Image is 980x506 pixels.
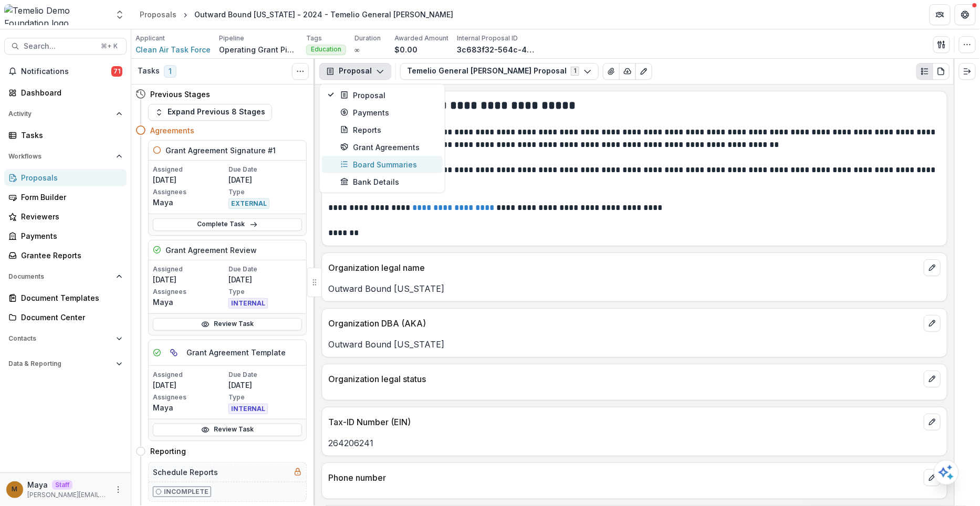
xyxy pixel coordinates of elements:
button: More [112,483,124,496]
h4: Previous Stages [150,89,210,100]
button: Open Activity [4,106,127,122]
p: Tax-ID Number (EIN) [328,416,920,428]
button: Notifications71 [4,63,127,80]
p: ∞ [355,44,360,55]
div: Payments [340,107,436,118]
p: Internal Proposal ID [457,34,518,43]
span: 1 [164,65,176,78]
span: Contacts [8,335,112,342]
button: PDF view [933,63,950,80]
p: Assignees [153,393,226,402]
h5: Grant Agreement Review [165,245,257,256]
button: Expand Previous 8 Stages [148,104,272,121]
h3: Tasks [138,67,160,76]
p: Pipeline [219,34,244,43]
p: Applicant [135,34,165,43]
div: Document Center [21,312,118,323]
span: EXTERNAL [228,198,269,209]
div: Maya [12,486,18,493]
div: Bank Details [340,176,436,187]
p: Duration [355,34,381,43]
div: Grant Agreements [340,141,436,152]
p: Due Date [228,265,302,274]
p: [DATE] [228,174,302,185]
button: Get Help [955,4,976,25]
p: Organization legal name [328,261,920,274]
a: Proposals [4,169,127,186]
a: Review Task [153,424,302,436]
p: Operating Grant Pipeline [219,44,298,55]
p: Staff [52,480,72,490]
button: edit [924,414,941,430]
a: Grantee Reports [4,247,127,264]
button: Partners [930,4,951,25]
div: ⌘ + K [99,40,120,52]
span: Notifications [21,67,111,76]
a: Tasks [4,126,127,144]
button: edit [924,371,941,387]
h5: Grant Agreement Signature #1 [165,145,276,156]
p: Type [228,187,302,197]
div: Form Builder [21,192,118,203]
button: Proposal [319,63,391,80]
span: Documents [8,273,112,280]
p: Tags [306,34,322,43]
p: [PERSON_NAME][EMAIL_ADDRESS][DOMAIN_NAME] [27,490,108,500]
a: Reviewers [4,208,127,225]
button: Edit as form [635,63,652,80]
div: Dashboard [21,87,118,98]
p: [DATE] [153,274,226,285]
nav: breadcrumb [135,7,457,22]
h5: Schedule Reports [153,467,218,478]
a: Dashboard [4,84,127,101]
span: Clean Air Task Force [135,44,211,55]
p: Due Date [228,370,302,379]
button: edit [924,469,941,486]
p: Maya [27,479,48,490]
p: [DATE] [228,379,302,391]
span: Education [311,46,341,53]
div: Payments [21,230,118,241]
div: Document Templates [21,292,118,303]
p: [DATE] [153,174,226,185]
span: 71 [111,66,122,77]
button: Expand right [959,63,976,80]
p: 264206241 [328,437,941,449]
p: Assignees [153,287,226,297]
p: Assigned [153,265,226,274]
div: Grantee Reports [21,250,118,261]
span: Search... [24,42,95,51]
button: edit [924,315,941,332]
button: Temelio General [PERSON_NAME] Proposal1 [400,63,599,80]
a: Proposals [135,7,181,22]
p: Assigned [153,165,226,174]
p: Type [228,287,302,297]
p: Awarded Amount [394,34,449,43]
a: Document Center [4,309,127,326]
h4: Reporting [150,446,186,457]
button: Open Documents [4,268,127,285]
p: $0.00 [394,44,418,55]
p: Due Date [228,165,302,174]
span: Workflows [8,153,112,160]
div: Proposals [21,172,118,183]
button: edit [924,259,941,276]
button: Open Workflows [4,148,127,165]
div: Tasks [21,130,118,141]
button: View Attached Files [603,63,620,80]
p: 3c683f32-564c-4d8b-9f1d-7a3d68c9a11d [457,44,536,55]
p: Maya [153,297,226,308]
div: Outward Bound [US_STATE] - 2024 - Temelio General [PERSON_NAME] [194,9,453,20]
p: Outward Bound [US_STATE] [328,338,941,351]
span: INTERNAL [228,404,268,414]
button: Search... [4,38,127,55]
h4: Agreements [150,125,194,136]
div: Reports [340,124,436,135]
p: Maya [153,197,226,208]
div: Reviewers [21,211,118,222]
span: Activity [8,110,112,118]
p: Type [228,393,302,402]
a: Document Templates [4,289,127,307]
button: Open Contacts [4,330,127,347]
a: Form Builder [4,188,127,206]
